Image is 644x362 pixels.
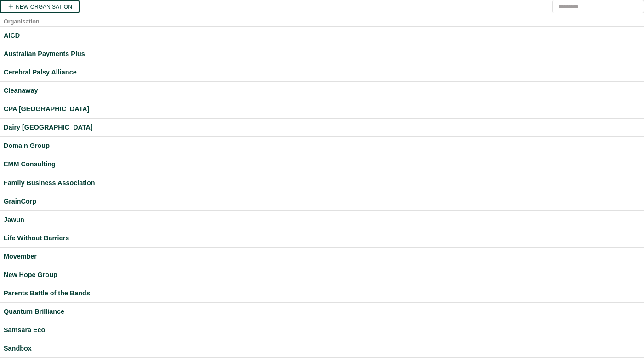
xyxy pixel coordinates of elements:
[4,49,640,59] a: Australian Payments Plus
[4,30,640,41] a: AICD
[4,104,640,114] a: CPA [GEOGRAPHIC_DATA]
[4,67,640,78] a: Cerebral Palsy Alliance
[4,306,640,317] a: Quantum Brilliance
[4,270,640,280] a: New Hope Group
[4,343,640,354] a: Sandbox
[4,122,640,133] a: Dairy [GEOGRAPHIC_DATA]
[4,215,640,225] a: Jawun
[4,325,640,335] a: Samsara Eco
[4,141,640,151] a: Domain Group
[4,196,640,207] a: GrainCorp
[4,251,640,262] a: Movember
[4,85,640,96] a: Cleanaway
[4,159,640,170] a: EMM Consulting
[4,288,640,299] a: Parents Battle of the Bands
[4,178,640,188] a: Family Business Association
[4,233,640,243] a: Life Without Barriers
